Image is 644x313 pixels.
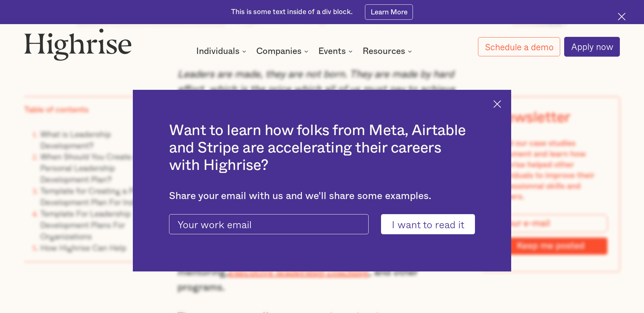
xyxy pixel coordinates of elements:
div: Share your email with us and we'll share some examples. [169,190,475,202]
div: This is some text inside of a div block. [231,7,353,17]
input: Your work email [169,214,369,234]
div: Events [318,47,346,55]
div: Companies [256,47,302,55]
a: Learn More [365,4,413,19]
div: Resources [363,47,405,55]
div: Resources [363,47,414,55]
img: Highrise logo [24,28,132,61]
div: Individuals [196,47,239,55]
h2: Want to learn how folks from Meta, Airtable and Stripe are accelerating their careers with Highrise? [169,122,475,175]
a: Apply now [564,37,620,56]
div: Companies [256,47,310,55]
img: Cross icon [618,13,626,20]
a: Schedule a demo [478,37,560,57]
div: Individuals [196,47,248,55]
img: Cross icon [493,100,501,108]
input: I want to read it [381,214,475,234]
form: current-ascender-blog-article-modal-form [169,214,475,234]
div: Events [318,47,355,55]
